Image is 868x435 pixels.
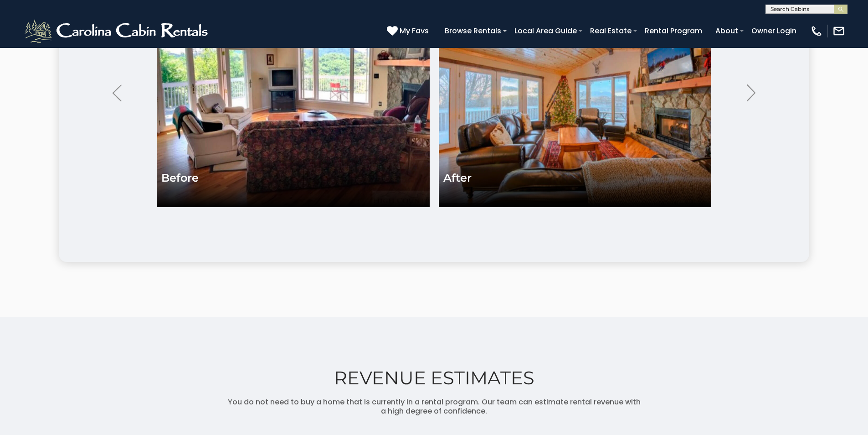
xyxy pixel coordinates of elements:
img: White-1-2.png [23,17,212,45]
p: After [443,172,472,184]
img: phone-regular-white.png [810,25,823,37]
a: Browse Rentals [440,23,506,39]
a: Real Estate [586,23,636,39]
p: Before [161,172,199,184]
button: Next [736,72,766,113]
a: Owner Login [747,23,801,39]
a: Local Area Guide [510,23,581,39]
img: mail-regular-white.png [832,25,845,37]
button: Previous [102,72,132,113]
a: My Favs [387,25,431,37]
h2: REVENUE ESTIMATES [23,367,845,388]
img: arrow [747,84,756,101]
a: Rental Program [640,23,707,39]
img: arrow [113,84,122,101]
p: You do not need to buy a home that is currently in a rental program. Our team can estimate rental... [227,398,642,416]
span: My Favs [400,25,429,37]
a: About [711,23,743,39]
